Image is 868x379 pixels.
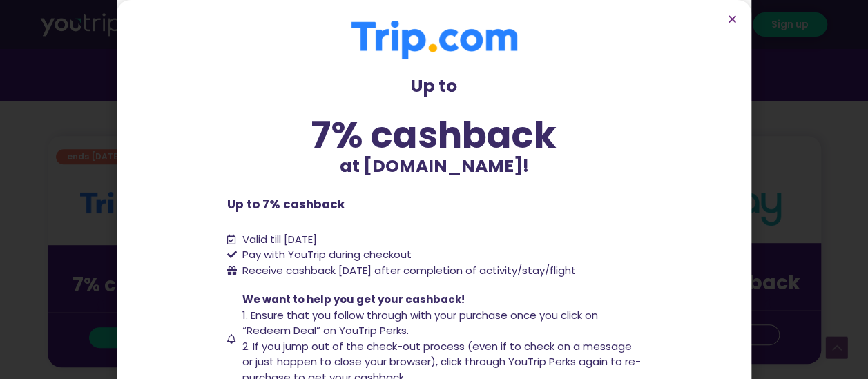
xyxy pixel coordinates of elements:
p: Up to [227,73,642,99]
div: 7% cashback [227,117,642,153]
span: Pay with YouTrip during checkout [239,247,412,263]
b: Up to 7% cashback [227,196,345,213]
span: We want to help you get your cashback! [242,292,465,307]
span: 1. Ensure that you follow through with your purchase once you click on “Redeem Deal” on YouTrip P... [242,308,598,338]
span: Receive cashback [DATE] after completion of activity/stay/flight [242,263,576,278]
p: at [DOMAIN_NAME]! [227,153,642,179]
span: Valid till [DATE] [242,232,317,246]
a: Close [727,14,737,24]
